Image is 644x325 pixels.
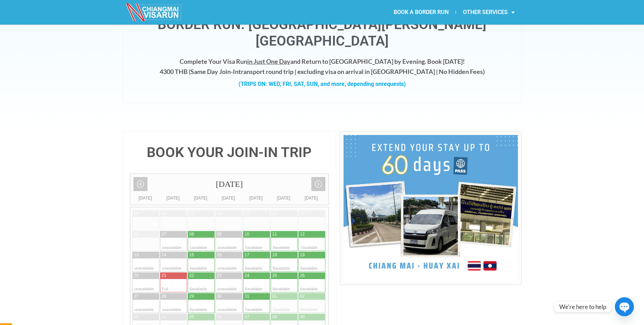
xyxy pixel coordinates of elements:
div: 05 [300,211,305,217]
div: 27 [134,293,139,299]
div: 29 [189,293,194,299]
div: 11 [272,231,277,237]
div: [DATE] [130,174,329,195]
div: 22 [189,273,194,279]
div: 23 [217,273,222,279]
strong: (TRIPS ON: WED, FRI, SAT, SUN, and more, depending on [238,81,406,87]
div: 13 [134,252,139,258]
a: OTHER SERVICES [456,4,522,20]
div: 02 [300,293,305,299]
div: 24 [245,273,249,279]
div: 02 [217,211,222,217]
span: requests) [382,81,406,87]
div: 06 [217,314,222,320]
div: [DATE] [159,195,187,202]
div: [DATE] [242,195,270,202]
div: 09 [300,314,305,320]
div: 30 [162,211,166,217]
span: in Just One Day [247,57,290,65]
div: 03 [245,211,249,217]
div: 06 [134,231,139,237]
div: 10 [245,231,249,237]
div: [DATE] [298,195,325,202]
div: 04 [162,314,166,320]
div: 25 [272,273,277,279]
div: [DATE] [270,195,298,202]
div: 18 [272,252,277,258]
div: 07 [162,231,166,237]
h4: BOOK YOUR JOIN-IN TRIP [130,145,329,160]
div: 31 [245,293,249,299]
div: 29 [134,211,139,217]
div: 17 [245,252,249,258]
div: 05 [189,314,194,320]
div: 07 [245,314,249,320]
div: 08 [272,314,277,320]
div: 28 [162,293,166,299]
div: [DATE] [215,195,242,202]
div: 03 [134,314,139,320]
div: 21 [162,273,166,279]
div: 19 [300,252,305,258]
div: 01 [272,293,277,299]
nav: Menu [322,4,522,20]
h4: Complete Your Visa Run and Return to [GEOGRAPHIC_DATA] by Evening. Book [DATE]! 4300 THB ( transp... [130,56,514,77]
div: [DATE] [132,195,159,202]
strong: Same Day Join-In [191,68,238,75]
div: 26 [300,273,305,279]
div: 14 [162,252,166,258]
div: 09 [217,231,222,237]
h1: Border Run: [GEOGRAPHIC_DATA][PERSON_NAME][GEOGRAPHIC_DATA] [130,16,514,49]
div: [DATE] [187,195,215,202]
div: 01 [189,211,194,217]
div: 30 [217,293,222,299]
div: 08 [189,231,194,237]
div: 20 [134,273,139,279]
a: BOOK A BORDER RUN [387,4,456,20]
div: 12 [300,231,305,237]
div: 15 [189,252,194,258]
div: 04 [272,211,277,217]
div: 16 [217,252,222,258]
